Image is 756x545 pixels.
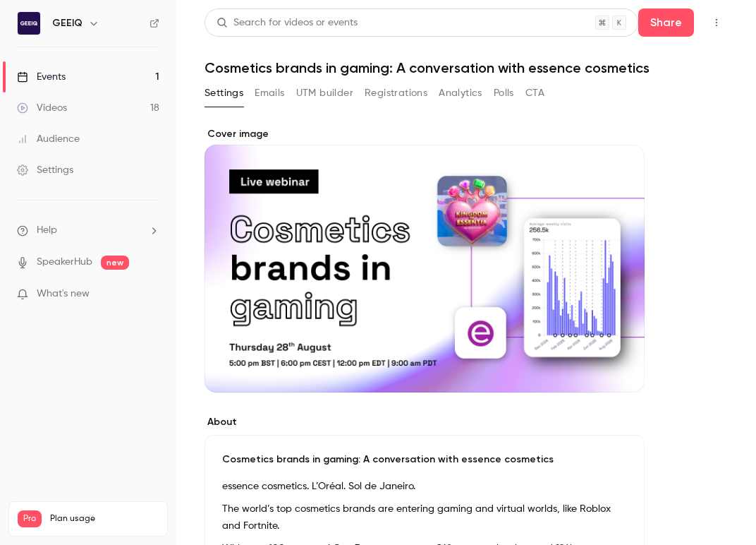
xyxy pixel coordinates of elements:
[222,453,627,467] p: Cosmetics brands in gaming: A conversation with essence cosmetics
[255,82,284,104] button: Emails
[638,8,694,37] button: Share
[18,12,40,35] img: GEEIQ
[296,82,353,104] button: UTM builder
[18,510,42,527] span: Pro
[439,82,482,104] button: Analytics
[17,101,67,115] div: Videos
[217,16,358,30] div: Search for videos or events
[205,127,645,393] section: Cover image
[205,127,645,141] label: Cover image
[494,82,514,104] button: Polls
[101,256,129,270] span: new
[37,287,90,301] span: What's new
[17,223,159,238] li: help-dropdown-opener
[222,501,627,534] p: The world’s top cosmetics brands are entering gaming and virtual worlds, like Roblox and Fortnite.
[205,415,645,429] label: About
[17,70,66,84] div: Events
[50,513,159,525] span: Plan usage
[142,288,159,301] iframe: Noticeable Trigger
[205,59,728,76] h1: Cosmetics brands in gaming: A conversation with essence cosmetics
[17,163,73,177] div: Settings
[52,16,83,30] h6: GEEIQ
[17,132,80,146] div: Audience
[222,478,627,495] p: essence cosmetics. L’Oréal. Sol de Janeiro.
[37,255,92,270] a: SpeakerHub
[525,82,544,104] button: CTA
[205,82,243,104] button: Settings
[37,223,57,238] span: Help
[365,82,427,104] button: Registrations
